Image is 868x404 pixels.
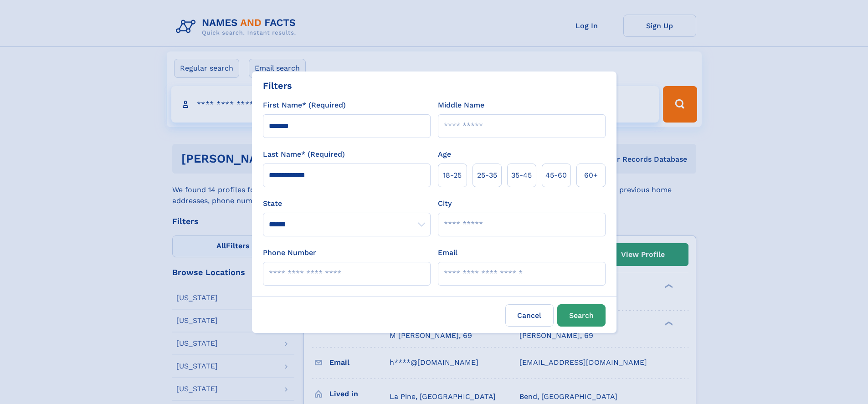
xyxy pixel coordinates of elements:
[438,247,457,258] label: Email
[263,79,292,92] div: Filters
[263,149,345,160] label: Last Name* (Required)
[438,198,452,209] label: City
[263,198,431,209] label: State
[263,100,346,111] label: First Name* (Required)
[505,304,554,327] label: Cancel
[584,170,598,181] span: 60+
[263,247,316,258] label: Phone Number
[438,100,484,111] label: Middle Name
[477,170,497,181] span: 25‑35
[545,170,567,181] span: 45‑60
[557,304,606,327] button: Search
[443,170,462,181] span: 18‑25
[511,170,532,181] span: 35‑45
[438,149,451,160] label: Age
